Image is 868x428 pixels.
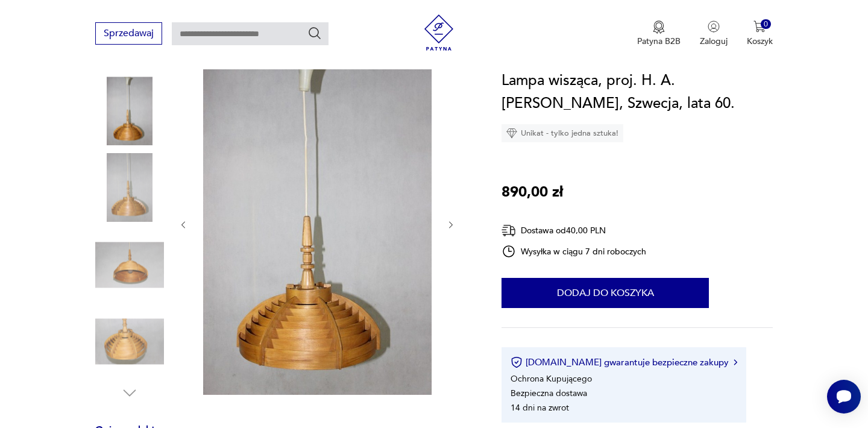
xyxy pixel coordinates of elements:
img: Ikona strzałki w prawo [734,359,737,365]
img: Zdjęcie produktu Lampa wisząca, proj. H. A. Jakobsson, Szwecja, lata 60. [95,154,164,222]
div: Dostawa od 40,00 PLN [502,223,646,238]
img: Ikona certyfikatu [511,356,523,368]
img: Ikona dostawy [502,223,516,238]
button: [DOMAIN_NAME] gwarantuje bezpieczne zakupy [511,356,737,368]
button: Dodaj do koszyka [502,278,709,308]
div: Unikat - tylko jedna sztuka! [502,124,623,142]
img: Patyna - sklep z meblami i dekoracjami vintage [421,14,457,51]
li: 14 dni na zwrot [511,402,569,414]
img: Zdjęcie produktu Lampa wisząca, proj. H. A. Jakobsson, Szwecja, lata 60. [95,77,164,145]
button: 0Koszyk [747,20,773,47]
img: Ikonka użytkownika [708,20,720,33]
img: Ikona diamentu [506,128,517,139]
div: Wysyłka w ciągu 7 dni roboczych [502,244,646,259]
a: Ikona medaluPatyna B2B [637,20,681,47]
iframe: Smartsupp widget button [827,380,861,414]
li: Ochrona Kupującego [511,373,592,385]
button: Sprzedawaj [95,22,162,45]
div: 0 [761,19,771,30]
p: Patyna B2B [637,36,681,47]
li: Bezpieczna dostawa [511,388,587,399]
p: Zaloguj [700,36,728,47]
a: Sprzedawaj [95,30,162,39]
button: Szukaj [307,26,322,40]
h1: Lampa wisząca, proj. H. A. [PERSON_NAME], Szwecja, lata 60. [502,69,772,115]
img: Zdjęcie produktu Lampa wisząca, proj. H. A. Jakobsson, Szwecja, lata 60. [201,52,433,395]
img: Zdjęcie produktu Lampa wisząca, proj. H. A. Jakobsson, Szwecja, lata 60. [95,230,164,299]
img: Ikona medalu [653,20,665,34]
p: Koszyk [747,36,773,47]
button: Zaloguj [700,20,728,47]
button: Patyna B2B [637,20,681,47]
img: Zdjęcie produktu Lampa wisząca, proj. H. A. Jakobsson, Szwecja, lata 60. [95,307,164,376]
p: 890,00 zł [502,181,563,204]
img: Ikona koszyka [753,20,766,33]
